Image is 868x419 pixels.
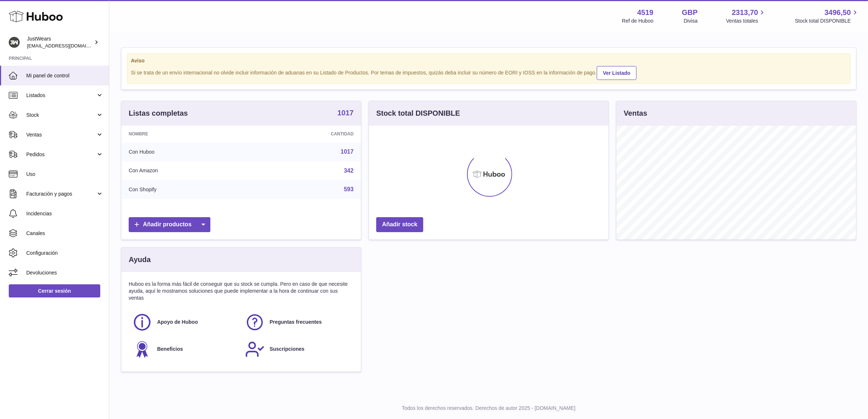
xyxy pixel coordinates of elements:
[682,8,697,18] strong: GBP
[597,66,637,80] a: Ver Listado
[684,18,698,24] div: Divisa
[129,281,354,301] p: Huboo es la forma más fácil de conseguir que su stock se cumpla. Pero en caso de que necesite ayu...
[622,18,653,24] div: Ref de Huboo
[245,339,350,359] a: Suscripciones
[26,151,96,158] span: Pedidos
[245,312,350,332] a: Preguntas frecuentes
[732,8,758,18] span: 2313,70
[344,186,354,192] a: 593
[344,168,354,174] a: 342
[9,37,20,48] img: internalAdmin-4519@internal.huboo.com
[726,8,767,24] a: 2313,70 Ventas totales
[129,217,210,232] a: Añadir productos
[26,269,104,276] span: Devoluciones
[26,250,104,257] span: Configuración
[825,8,851,18] span: 3496,50
[115,405,862,412] p: Todos los derechos reservados. Derechos de autor 2025 - [DOMAIN_NAME]
[132,312,238,332] a: Apoyo de Huboo
[121,180,250,199] td: Con Shopify
[26,210,104,217] span: Incidencias
[250,126,361,142] th: Cantidad
[795,8,859,24] a: 3496,50 Stock total DISPONIBLE
[270,346,305,353] span: Suscripciones
[26,230,104,237] span: Canales
[340,149,354,155] a: 1017
[129,108,188,118] h3: Listas completas
[131,65,846,80] div: Si se trata de un envío internacional no olvide incluir información de aduanas en su Listado de P...
[376,108,460,118] h3: Stock total DISPONIBLE
[26,92,96,99] span: Listados
[26,171,104,178] span: Uso
[157,319,198,326] span: Apoyo de Huboo
[26,72,104,79] span: Mi panel de control
[27,35,93,49] div: JustWears
[129,255,151,265] h3: Ayuda
[27,43,107,49] span: [EMAIL_ADDRESS][DOMAIN_NAME]
[121,142,250,161] td: Con Huboo
[26,112,96,119] span: Stock
[121,126,250,142] th: Nombre
[121,161,250,180] td: Con Amazon
[726,18,767,24] span: Ventas totales
[157,346,183,353] span: Beneficios
[637,8,654,18] strong: 4519
[131,57,846,64] strong: Aviso
[376,217,423,232] a: Añadir stock
[9,284,100,297] a: Cerrar sesión
[132,339,238,359] a: Beneficios
[624,108,647,118] h3: Ventas
[270,319,322,326] span: Preguntas frecuentes
[338,109,354,116] strong: 1017
[26,191,96,197] span: Facturación y pagos
[26,131,96,138] span: Ventas
[795,18,859,24] span: Stock total DISPONIBLE
[338,109,354,118] a: 1017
